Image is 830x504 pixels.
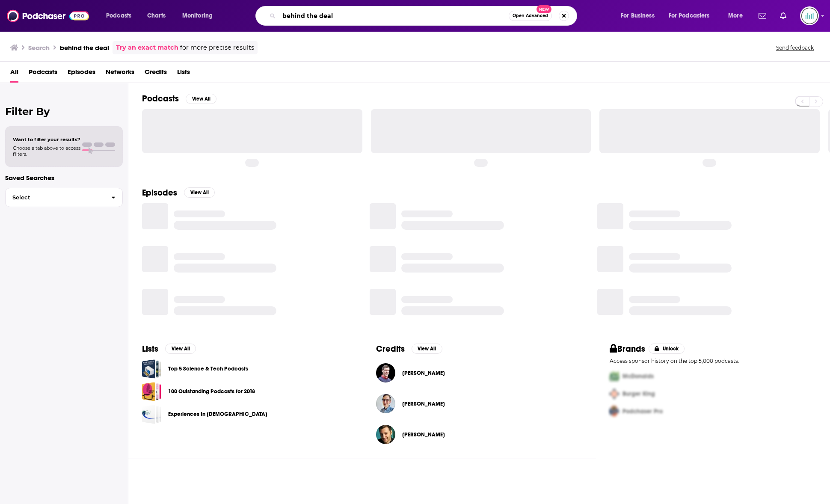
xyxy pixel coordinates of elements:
[10,65,18,83] a: All
[100,9,142,23] button: open menu
[6,195,104,200] span: Select
[606,385,622,403] img: Second Pro Logo
[800,6,819,25] span: Logged in as podglomerate
[116,43,178,53] a: Try an exact match
[800,6,819,25] img: User Profile
[176,9,224,23] button: open menu
[106,10,131,22] span: Podcasts
[621,10,655,22] span: For Business
[142,405,161,424] a: Experiences In God
[755,9,770,23] a: Show notifications dropdown
[622,408,663,415] span: Podchaser Pro
[402,431,445,438] a: Masoud Fuladi
[622,373,654,380] span: McDonalds
[722,9,753,23] button: open menu
[376,390,583,418] button: Aaron PowellAaron Powell
[402,431,445,438] span: [PERSON_NAME]
[68,65,95,83] a: Episodes
[376,344,442,354] a: CreditsView All
[168,387,255,396] a: 100 Outstanding Podcasts for 2018
[777,9,790,23] a: Show notifications dropdown
[376,359,583,387] button: Gordon LamphereGordon Lamphere
[669,10,710,22] span: For Podcasters
[649,344,685,354] button: Unlock
[402,370,445,377] a: Gordon Lamphere
[184,187,215,198] button: View All
[142,9,171,23] a: Charts
[142,344,158,354] h2: Lists
[142,93,216,104] a: PodcastsView All
[800,6,819,25] button: Show profile menu
[29,65,57,83] a: Podcasts
[186,94,216,104] button: View All
[145,65,167,83] a: Credits
[376,363,395,382] img: Gordon Lamphere
[182,10,213,22] span: Monitoring
[142,359,161,379] a: Top 5 Science & Tech Podcasts
[513,14,548,18] span: Open Advanced
[142,187,177,198] h2: Episodes
[610,358,816,364] p: Access sponsor history on the top 5,000 podcasts.
[376,394,395,413] img: Aaron Powell
[622,390,655,397] span: Burger King
[402,370,445,377] span: [PERSON_NAME]
[142,187,215,198] a: EpisodesView All
[168,409,267,419] a: Experiences In [DEMOGRAPHIC_DATA]
[165,344,196,354] button: View All
[168,364,248,374] a: Top 5 Science & Tech Podcasts
[5,174,123,182] p: Saved Searches
[147,10,166,22] span: Charts
[412,344,442,354] button: View All
[142,344,196,354] a: ListsView All
[376,421,583,448] button: Masoud FuladiMasoud Fuladi
[376,425,395,444] img: Masoud Fuladi
[774,44,816,51] button: Send feedback
[60,44,109,52] h3: behind the deal
[279,9,509,23] input: Search podcasts, credits, & more...
[142,382,161,401] a: 100 Outstanding Podcasts for 2018
[180,43,254,53] span: for more precise results
[7,8,89,24] img: Podchaser - Follow, Share and Rate Podcasts
[537,5,552,13] span: New
[264,6,585,26] div: Search podcasts, credits, & more...
[177,65,190,83] a: Lists
[610,344,645,354] h2: Brands
[5,188,123,207] button: Select
[142,93,179,104] h2: Podcasts
[402,400,445,407] a: Aaron Powell
[13,136,80,142] span: Want to filter your results?
[28,44,50,52] h3: Search
[5,105,123,118] h2: Filter By
[509,11,552,21] button: Open AdvancedNew
[615,9,665,23] button: open menu
[728,10,743,22] span: More
[606,403,622,420] img: Third Pro Logo
[376,344,405,354] h2: Credits
[606,368,622,385] img: First Pro Logo
[106,65,134,83] a: Networks
[663,9,722,23] button: open menu
[402,400,445,407] span: [PERSON_NAME]
[13,145,80,157] span: Choose a tab above to access filters.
